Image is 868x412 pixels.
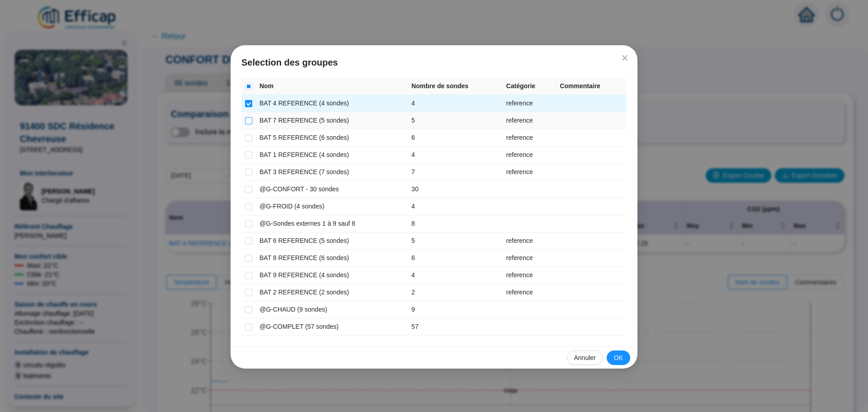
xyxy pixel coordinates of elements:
[408,129,502,147] td: 6
[503,284,557,301] td: reference
[256,95,408,112] td: BAT 4 REFERENCE (4 sondes)
[503,267,557,284] td: reference
[503,95,557,112] td: reference
[503,147,557,164] td: reference
[241,56,627,69] span: Selection des groupes
[256,181,408,198] td: @G-CONFORT - 30 sondes
[618,54,632,62] span: Fermer
[607,350,630,365] button: OK
[408,95,502,112] td: 4
[567,350,603,365] button: Annuler
[256,318,408,336] td: @G-COMPLET (57 sondes)
[408,215,502,232] td: 8
[408,318,502,336] td: 57
[256,147,408,164] td: BAT 1 REFERENCE (4 sondes)
[408,164,502,181] td: 7
[408,232,502,250] td: 5
[256,198,408,215] td: @G-FROID (4 sondes)
[614,353,623,363] span: OK
[256,78,408,95] th: Nom
[503,112,557,129] td: reference
[256,129,408,147] td: BAT 5 REFERENCE (6 sondes)
[256,301,408,318] td: @G-CHAUD (9 sondes)
[503,232,557,250] td: reference
[408,301,502,318] td: 9
[256,267,408,284] td: BAT 9 REFERENCE (4 sondes)
[503,250,557,267] td: reference
[408,250,502,267] td: 6
[256,164,408,181] td: BAT 3 REFERENCE (7 sondes)
[408,112,502,129] td: 5
[408,181,502,198] td: 30
[408,284,502,301] td: 2
[256,232,408,250] td: BAT 6 REFERENCE (5 sondes)
[408,78,502,95] th: Nombre de sondes
[503,164,557,181] td: reference
[408,267,502,284] td: 4
[256,112,408,129] td: BAT 7 REFERENCE (5 sondes)
[556,78,627,95] th: Commentaire
[256,215,408,232] td: @G-Sondes externes 1 à 9 sauf 8
[503,78,557,95] th: Catégorie
[408,147,502,164] td: 4
[256,284,408,301] td: BAT 2 REFERENCE (2 sondes)
[621,54,628,62] span: close
[256,250,408,267] td: BAT 8 REFERENCE (6 sondes)
[408,198,502,215] td: 4
[618,51,632,65] button: Close
[574,353,596,363] span: Annuler
[503,129,557,147] td: reference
